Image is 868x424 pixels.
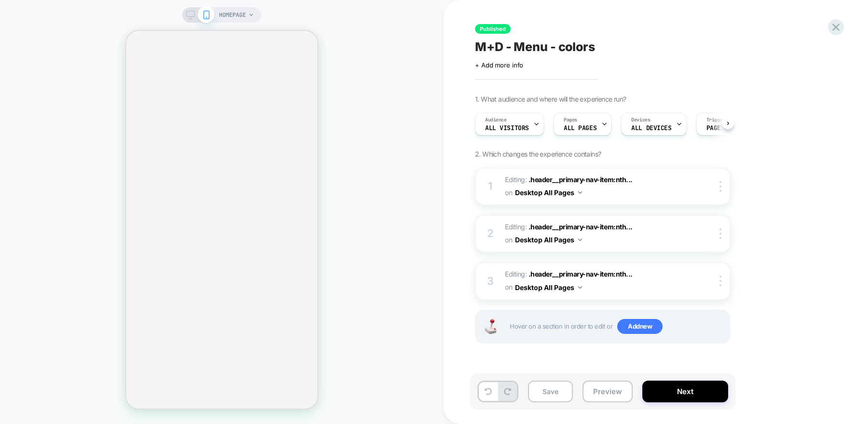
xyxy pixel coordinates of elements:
span: Editing : [505,268,689,294]
span: Editing : [505,173,689,199]
span: Audience [485,117,507,123]
img: down arrow [578,286,582,289]
button: Preview [583,381,633,402]
img: down arrow [578,191,582,194]
img: close [719,276,721,286]
span: .header__primary-nav-item:nth... [529,175,633,184]
span: 1. What audience and where will the experience run? [475,95,626,103]
span: Hover on a section in order to edit or [510,319,725,334]
div: 2 [486,224,495,243]
span: .header__primary-nav-item:nth... [529,223,633,231]
span: .header__primary-nav-item:nth... [529,270,633,278]
img: Joystick [481,319,500,334]
span: Devices [631,117,650,123]
span: ALL DEVICES [631,125,671,132]
span: on [505,281,512,293]
div: 1 [486,177,495,196]
img: down arrow [578,238,582,241]
span: on [505,234,512,246]
span: ALL PAGES [564,125,597,132]
button: Desktop All Pages [515,280,582,294]
button: Desktop All Pages [515,233,582,247]
img: close [719,228,721,239]
span: Trigger [706,117,725,123]
button: Next [642,381,728,402]
span: Add new [617,319,663,334]
span: + Add more info [475,61,523,69]
span: 2. Which changes the experience contains? [475,150,601,158]
span: Page Load [706,125,739,132]
button: Save [528,381,573,402]
div: 3 [486,272,495,291]
span: HOMEPAGE [219,7,246,23]
span: Published [475,24,511,34]
span: M+D - Menu - colors [475,40,595,54]
button: Desktop All Pages [515,185,582,199]
span: Pages [564,117,577,123]
span: on [505,186,512,199]
img: close [719,181,721,192]
span: All Visitors [485,125,529,132]
span: Editing : [505,221,689,247]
